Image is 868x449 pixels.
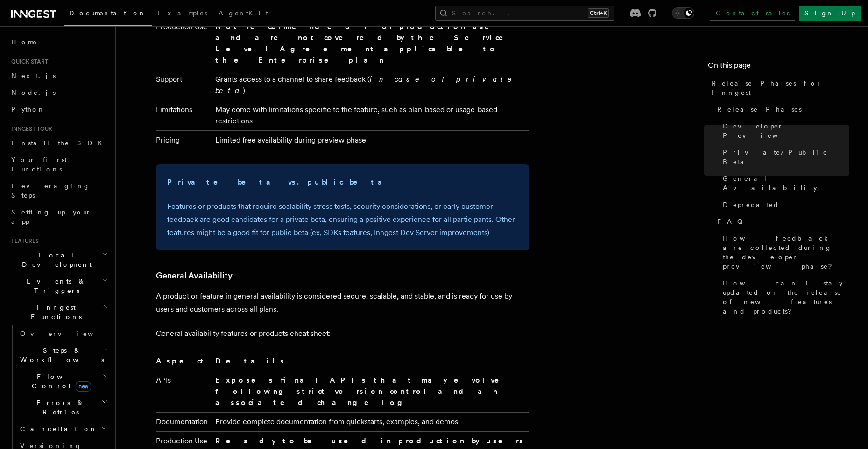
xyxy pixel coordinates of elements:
button: Events & Triggers [7,273,110,299]
button: Local Development [7,247,110,273]
span: Errors & Retries [16,398,101,417]
span: FAQ [717,217,748,226]
td: Documentation [156,412,212,431]
a: Python [7,101,110,118]
span: How can I stay updated on the release of new features and products? [723,278,849,316]
strong: Not recommended for production use and are not covered by the Service Level Agreement applicable ... [215,22,516,64]
td: Limitations [156,100,212,130]
strong: Private beta vs. public beta [167,178,393,186]
p: General availability features or products cheat sheet: [156,327,529,340]
span: Cancellation [16,424,97,434]
a: Leveraging Steps [7,178,110,204]
td: Pricing [156,130,212,150]
kbd: Ctrl+K [588,8,609,18]
button: Cancellation [16,420,110,437]
a: Examples [152,3,213,25]
a: General Availability [719,170,849,196]
button: Inngest Functions [7,299,110,325]
span: Events & Triggers [7,277,102,295]
a: Release Phases for Inngest [708,75,849,101]
span: Inngest tour [7,125,52,133]
a: AgentKit [213,3,274,25]
a: How can I stay updated on the release of new features and products? [719,275,849,320]
span: Release Phases for Inngest [712,78,849,97]
p: Features or products that require scalability stress tests, security considerations, or early cus... [167,200,518,239]
span: Private/Public Beta [723,148,849,166]
a: Deprecated [719,196,849,213]
button: Toggle dark mode [672,7,694,19]
span: Developer Preview [723,121,849,140]
td: APIs [156,371,212,412]
span: General Availability [723,174,849,192]
strong: Exposes final APIs that may evolve following strict version control and an associated changelog [215,376,512,407]
h4: On this page [708,60,849,75]
a: Node.js [7,84,110,101]
button: Steps & Workflows [16,342,110,368]
td: Production Use [156,17,212,70]
span: Examples [157,9,207,17]
a: Developer Preview [719,118,849,144]
span: Deprecated [723,200,779,209]
button: Errors & Retries [16,394,110,420]
td: May come with limitations specific to the feature, such as plan-based or usage-based restrictions [212,100,529,130]
span: Install the SDK [11,139,108,147]
span: Home [11,37,37,47]
td: Grants access to a channel to share feedback ( ) [212,70,529,100]
span: How feedback are collected during the developer preview phase? [723,234,849,271]
span: Features [7,237,39,245]
a: Private/Public Beta [719,144,849,170]
a: Documentation [64,3,152,26]
em: in case of private beta [215,75,516,95]
a: Setting up your app [7,204,110,230]
span: Release Phases [717,105,802,114]
a: Sign Up [799,6,861,21]
span: Leveraging Steps [11,182,90,199]
a: FAQ [713,213,849,230]
button: Search...Ctrl+K [435,6,614,21]
span: Next.js [11,72,56,79]
a: Your first Functions [7,151,110,178]
span: Node.js [11,89,56,96]
a: Next.js [7,67,110,84]
span: Documentation [69,9,146,17]
a: Overview [16,325,110,342]
span: Setting up your app [11,208,92,225]
span: Flow Control [16,372,103,391]
th: Details [212,355,529,371]
span: Local Development [7,250,102,269]
span: Steps & Workflows [16,346,104,364]
span: Inngest Functions [7,303,101,321]
span: Quick start [7,58,48,65]
a: General Availability [156,269,233,282]
a: Install the SDK [7,135,110,151]
p: A product or feature in general availability is considered secure, scalable, and stable, and is r... [156,290,529,316]
th: Aspect [156,355,212,371]
a: How feedback are collected during the developer preview phase? [719,230,849,275]
a: Release Phases [713,101,849,118]
td: Provide complete documentation from quickstarts, examples, and demos [212,412,529,431]
button: Flow Controlnew [16,368,110,394]
span: Overview [20,330,116,337]
span: Python [11,106,45,113]
td: Limited free availability during preview phase [212,130,529,150]
a: Contact sales [710,6,795,21]
td: Support [156,70,212,100]
span: AgentKit [219,9,268,17]
span: Your first Functions [11,156,67,173]
span: new [76,381,91,392]
a: Home [7,34,110,50]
